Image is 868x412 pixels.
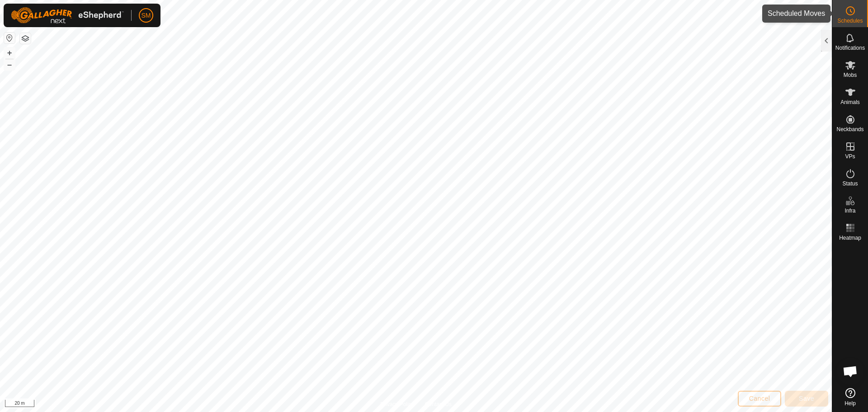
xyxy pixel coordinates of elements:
[835,45,865,51] span: Notifications
[4,59,15,70] button: –
[842,181,858,186] span: Status
[20,33,31,44] button: Map Layers
[142,11,151,20] span: SM
[11,7,124,24] img: Gallagher Logo
[425,400,452,408] a: Contact Us
[844,208,855,213] span: Infra
[844,72,857,78] span: Mobs
[4,33,15,43] button: Reset Map
[380,400,414,408] a: Privacy Policy
[839,235,861,241] span: Heatmap
[840,99,860,105] span: Animals
[837,358,864,385] div: Open chat
[837,18,863,24] span: Schedules
[836,127,863,132] span: Neckbands
[844,401,856,406] span: Help
[4,47,15,58] button: +
[832,384,868,410] a: Help
[845,154,855,159] span: VPs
